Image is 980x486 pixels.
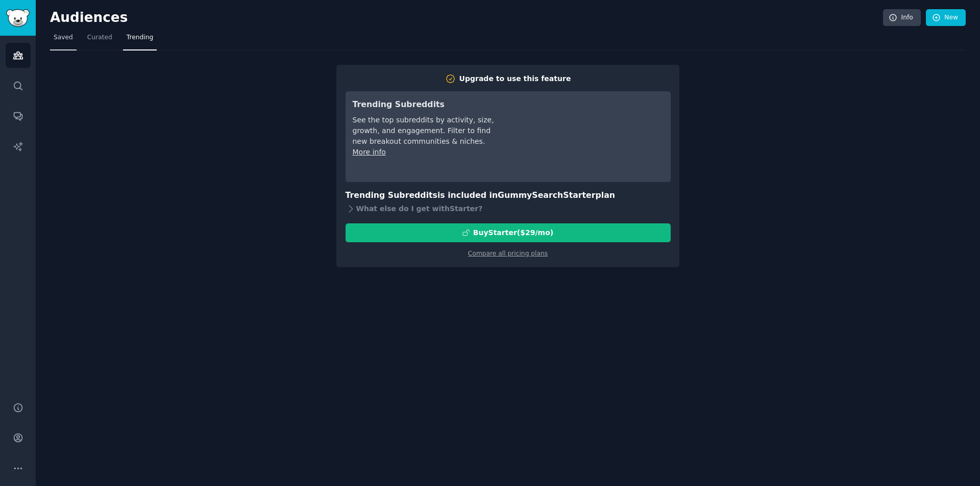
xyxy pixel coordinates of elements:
[926,9,966,27] a: New
[353,115,496,147] div: See the top subreddits by activity, size, growth, and engagement. Filter to find new breakout com...
[54,33,73,42] span: Saved
[510,98,664,175] iframe: YouTube video player
[353,98,496,111] h3: Trending Subreddits
[346,189,671,202] h3: Trending Subreddits is included in plan
[883,9,921,27] a: Info
[459,73,571,84] div: Upgrade to use this feature
[50,10,883,26] h2: Audiences
[498,190,595,200] span: GummySearch Starter
[473,227,553,238] div: Buy Starter ($ 29 /mo )
[84,30,116,50] a: Curated
[50,30,77,50] a: Saved
[353,148,386,156] a: More info
[127,33,153,42] span: Trending
[123,30,157,50] a: Trending
[468,250,548,257] a: Compare all pricing plans
[6,9,30,27] img: GummySearch logo
[346,202,671,216] div: What else do I get with Starter ?
[87,33,112,42] span: Curated
[346,223,671,242] button: BuyStarter($29/mo)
